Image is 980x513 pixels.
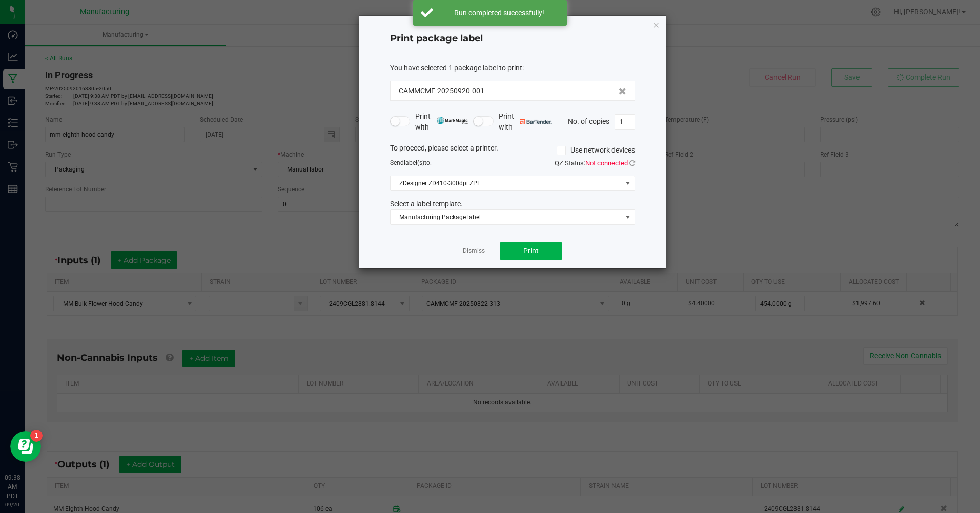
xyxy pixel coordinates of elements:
[437,117,468,124] img: mark_magic_cybra.png
[382,199,643,209] div: Select a label template.
[404,159,424,166] span: label(s)
[10,431,41,462] iframe: Resource center
[382,143,643,158] div: To proceed, please select a printer.
[439,8,559,18] div: Run completed successfully!
[499,111,552,133] span: Print with
[390,62,635,73] div: :
[390,63,522,72] span: You have selected 1 package label to print
[399,85,484,96] span: CAMMCMF-20250920-001
[391,176,622,190] span: ZDesigner ZD410-300dpi ZPL
[568,117,609,125] span: No. of copies
[30,430,43,442] iframe: Resource center unread badge
[520,119,552,124] img: bartender.png
[585,159,628,167] span: Not connected
[390,32,635,46] h4: Print package label
[523,247,539,255] span: Print
[555,159,635,167] span: QZ Status:
[463,247,485,255] a: Dismiss
[500,242,562,260] button: Print
[415,111,468,133] span: Print with
[390,159,432,166] span: Send to:
[557,145,635,156] label: Use network devices
[391,210,622,224] span: Manufacturing Package label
